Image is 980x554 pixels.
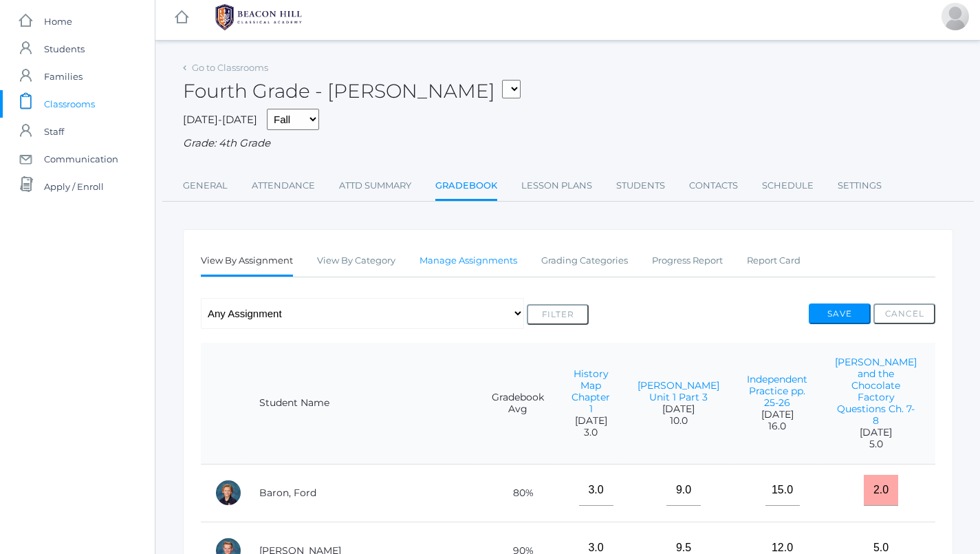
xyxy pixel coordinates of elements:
[527,304,589,325] button: Filter
[44,90,95,118] span: Classrooms
[44,8,72,35] span: Home
[747,409,807,420] span: [DATE]
[44,118,64,145] span: Staff
[541,247,628,275] a: Grading Categories
[44,173,104,200] span: Apply / Enroll
[420,247,517,275] a: Manage Assignments
[838,172,882,200] a: Settings
[571,427,610,438] span: 3.0
[339,172,411,200] a: Attd Summary
[571,367,610,415] a: History Map Chapter 1
[638,379,719,403] a: [PERSON_NAME] Unit 1 Part 3
[183,81,521,102] h2: Fourth Grade - [PERSON_NAME]
[44,35,85,63] span: Students
[747,373,807,409] a: Independent Practice pp. 25-26
[747,247,801,275] a: Report Card
[478,343,558,465] th: Gradebook Avg
[435,172,497,202] a: Gradebook
[44,145,118,173] span: Communication
[835,427,917,438] span: [DATE]
[941,3,969,30] div: Lydia Chaffin
[183,172,228,200] a: General
[638,403,719,415] span: [DATE]
[809,303,871,324] button: Save
[835,438,917,450] span: 5.0
[762,172,814,200] a: Schedule
[835,356,917,427] a: [PERSON_NAME] and the Chocolate Factory Questions Ch. 7-8
[183,136,953,151] div: Grade: 4th Grade
[259,487,316,499] a: Baron, Ford
[521,172,592,200] a: Lesson Plans
[571,415,610,427] span: [DATE]
[638,415,719,427] span: 10.0
[192,62,268,73] a: Go to Classrooms
[689,172,738,200] a: Contacts
[201,247,293,277] a: View By Assignment
[616,172,665,200] a: Students
[747,420,807,432] span: 16.0
[478,464,558,522] td: 80%
[652,247,723,275] a: Progress Report
[215,479,242,507] div: Ford Baron
[246,343,478,465] th: Student Name
[317,247,395,275] a: View By Category
[873,303,935,324] button: Cancel
[44,63,83,90] span: Families
[183,113,257,126] span: [DATE]-[DATE]
[252,172,315,200] a: Attendance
